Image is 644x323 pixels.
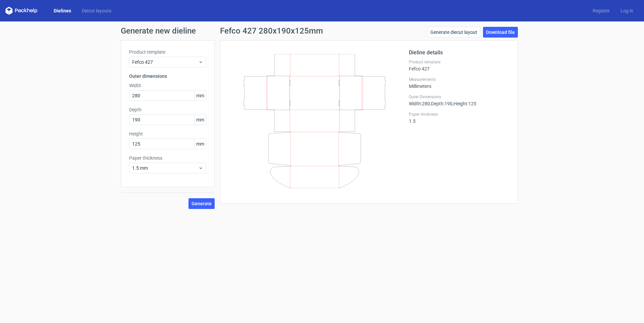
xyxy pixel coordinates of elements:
[409,59,509,71] div: Fefco 427
[132,59,198,65] span: Fefco 427
[220,27,323,35] h1: Fefco 427 280x190x125mm
[129,130,206,137] label: Height
[409,112,509,124] div: 1.5
[194,139,206,149] span: mm
[452,101,476,106] span: , Height : 125
[132,165,198,171] span: 1.5 mm
[129,49,206,55] label: Product template
[189,198,215,209] button: Generate
[430,101,452,106] span: , Depth : 190
[194,91,206,101] span: mm
[409,77,509,82] label: Measurements
[409,94,509,100] label: Outer Dimensions
[409,101,430,106] span: Width : 280
[409,112,509,117] label: Paper thickness
[409,77,509,89] div: Millimeters
[427,27,480,38] a: Generate diecut layout
[48,7,76,14] a: Dielines
[483,27,518,38] a: Download file
[76,7,117,14] a: Diecut layouts
[409,49,509,57] h2: Dieline details
[121,27,523,35] h1: Generate new dieline
[129,73,206,79] h3: Outer dimensions
[409,59,509,65] label: Product template
[194,115,206,125] span: mm
[192,201,212,206] span: Generate
[615,7,639,14] a: Log in
[129,155,206,161] label: Paper thickness
[129,82,206,89] label: Width
[587,7,615,14] a: Register
[129,106,206,113] label: Depth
